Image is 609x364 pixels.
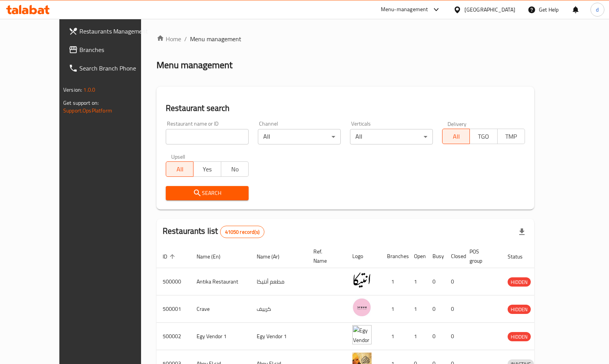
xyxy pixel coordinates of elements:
[352,270,372,290] img: Antika Restaurant
[346,245,381,268] th: Logo
[220,226,264,238] div: Total records count
[508,277,531,287] div: HIDDEN
[79,45,155,54] span: Branches
[446,131,467,142] span: All
[464,5,515,14] div: [GEOGRAPHIC_DATA]
[190,268,251,295] td: Antika Restaurant
[508,252,533,261] span: Status
[473,131,494,142] span: TGO
[596,5,599,14] span: d
[513,223,531,241] div: Export file
[408,245,426,268] th: Open
[156,268,190,295] td: 500000
[352,325,372,344] img: Egy Vendor 1
[257,252,289,261] span: Name (Ar)
[469,129,497,144] button: TGO
[426,295,445,323] td: 0
[445,245,463,268] th: Closed
[79,27,155,36] span: Restaurants Management
[156,295,190,323] td: 500001
[83,85,95,95] span: 1.0.0
[171,154,185,159] label: Upsell
[381,323,408,350] td: 1
[224,164,246,175] span: No
[221,161,249,177] button: No
[251,295,307,323] td: كرييف
[79,64,155,73] span: Search Branch Phone
[63,85,82,95] span: Version:
[163,225,264,238] h2: Restaurants list
[190,34,241,44] span: Menu management
[63,106,112,116] a: Support.OpsPlatform
[497,129,525,144] button: TMP
[426,245,445,268] th: Busy
[445,323,463,350] td: 0
[447,121,467,126] label: Delivery
[156,323,190,350] td: 500002
[426,268,445,295] td: 0
[442,129,470,144] button: All
[445,295,463,323] td: 0
[381,245,408,268] th: Branches
[508,332,531,341] div: HIDDEN
[508,332,531,341] span: HIDDEN
[62,40,161,59] a: Branches
[381,295,408,323] td: 1
[381,5,428,14] div: Menu-management
[220,228,264,236] span: 41050 record(s)
[184,34,187,44] li: /
[408,268,426,295] td: 1
[445,268,463,295] td: 0
[426,323,445,350] td: 0
[408,323,426,350] td: 1
[350,129,433,144] div: All
[197,164,218,175] span: Yes
[156,34,534,44] nav: breadcrumb
[508,305,531,314] span: HIDDEN
[156,34,181,44] a: Home
[190,295,251,323] td: Crave
[62,22,161,40] a: Restaurants Management
[166,161,193,177] button: All
[166,186,249,200] button: Search
[251,323,307,350] td: Egy Vendor 1
[251,268,307,295] td: مطعم أنتيكا
[381,268,408,295] td: 1
[197,252,230,261] span: Name (En)
[501,131,522,142] span: TMP
[172,188,242,198] span: Search
[63,98,99,108] span: Get support on:
[62,59,161,77] a: Search Branch Phone
[313,247,337,265] span: Ref. Name
[169,164,190,175] span: All
[193,161,221,177] button: Yes
[258,129,341,144] div: All
[408,295,426,323] td: 1
[166,129,249,144] input: Search for restaurant name or ID..
[508,278,531,287] span: HIDDEN
[166,102,525,114] h2: Restaurant search
[190,323,251,350] td: Egy Vendor 1
[163,252,177,261] span: ID
[352,298,372,317] img: Crave
[156,59,232,71] h2: Menu management
[469,247,492,265] span: POS group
